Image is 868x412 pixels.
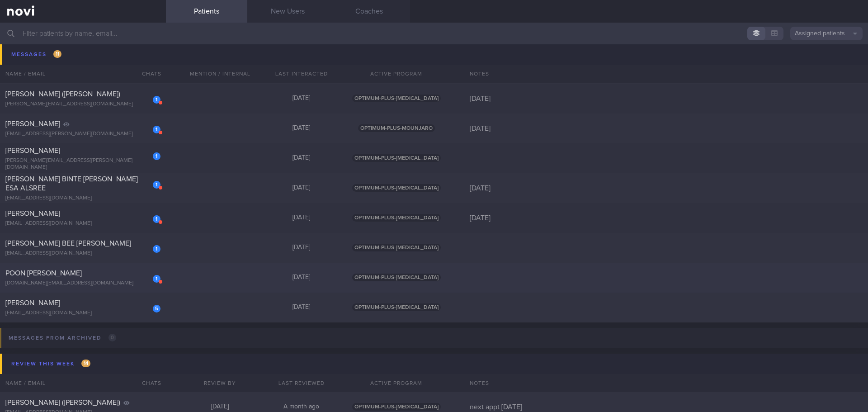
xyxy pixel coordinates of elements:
[6,332,118,344] div: Messages from Archived
[5,131,160,137] div: [EMAIL_ADDRESS][PERSON_NAME][DOMAIN_NAME]
[261,303,342,312] div: [DATE]
[342,374,451,392] div: Active Program
[464,94,868,103] div: [DATE]
[5,280,160,287] div: [DOMAIN_NAME][EMAIL_ADDRESS][DOMAIN_NAME]
[464,64,868,73] div: [DATE]
[5,147,60,154] span: [PERSON_NAME]
[261,274,342,282] div: [DATE]
[153,215,160,223] div: 1
[261,184,342,192] div: [DATE]
[464,184,868,193] div: [DATE]
[5,270,82,277] span: POON [PERSON_NAME]
[153,152,160,160] div: 1
[153,62,160,69] div: 1
[5,157,160,171] div: [PERSON_NAME][EMAIL_ADDRESS][PERSON_NAME][DOMAIN_NAME]
[179,403,261,411] div: [DATE]
[5,310,160,317] div: [EMAIL_ADDRESS][DOMAIN_NAME]
[153,275,160,283] div: 1
[5,56,137,63] span: Quek [PERSON_NAME], [PERSON_NAME]
[153,305,160,313] div: 5
[352,65,441,72] span: OPTIMUM-PLUS-[MEDICAL_DATA]
[464,403,868,412] div: next appt [DATE]
[352,184,441,192] span: OPTIMUM-PLUS-[MEDICAL_DATA]
[130,374,166,392] div: Chats
[261,95,342,103] div: [DATE]
[5,175,138,192] span: [PERSON_NAME] BINTE [PERSON_NAME] ESA ALSREE
[352,154,441,162] span: OPTIMUM-PLUS-[MEDICAL_DATA]
[464,374,868,392] div: Notes
[358,124,435,132] span: OPTIMUM-PLUS-MOUNJARO
[261,244,342,252] div: [DATE]
[464,124,868,133] div: [DATE]
[5,240,131,247] span: [PERSON_NAME] BEE [PERSON_NAME]
[352,244,441,251] span: OPTIMUM-PLUS-[MEDICAL_DATA]
[5,399,120,406] span: [PERSON_NAME] ([PERSON_NAME])
[5,210,60,217] span: [PERSON_NAME]
[5,299,60,307] span: [PERSON_NAME]
[153,126,160,133] div: 1
[5,250,160,257] div: [EMAIL_ADDRESS][DOMAIN_NAME]
[153,245,160,253] div: 1
[261,124,342,133] div: [DATE]
[153,181,160,189] div: 1
[179,374,261,392] div: Review By
[108,334,116,341] span: 0
[261,214,342,222] div: [DATE]
[5,41,160,48] div: [EMAIL_ADDRESS][DOMAIN_NAME]
[261,65,342,73] div: [DATE]
[352,214,441,222] span: OPTIMUM-PLUS-[MEDICAL_DATA]
[81,360,90,367] span: 14
[790,27,863,40] button: Assigned patients
[352,95,441,102] span: OPTIMUM-PLUS-[MEDICAL_DATA]
[9,358,93,370] div: Review this week
[352,274,441,281] span: OPTIMUM-PLUS-[MEDICAL_DATA]
[5,120,60,128] span: [PERSON_NAME]
[352,403,441,411] span: OPTIMUM-PLUS-[MEDICAL_DATA]
[5,90,120,98] span: [PERSON_NAME] ([PERSON_NAME])
[261,403,342,411] div: A month ago
[464,213,868,223] div: [DATE]
[5,220,160,227] div: [EMAIL_ADDRESS][DOMAIN_NAME]
[261,374,342,392] div: Last Reviewed
[352,303,441,311] span: OPTIMUM-PLUS-[MEDICAL_DATA]
[5,76,160,82] div: [EMAIL_ADDRESS][DOMAIN_NAME]
[261,154,342,162] div: [DATE]
[153,96,160,104] div: 1
[5,101,160,108] div: [PERSON_NAME][EMAIL_ADDRESS][DOMAIN_NAME]
[5,195,160,202] div: [EMAIL_ADDRESS][DOMAIN_NAME]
